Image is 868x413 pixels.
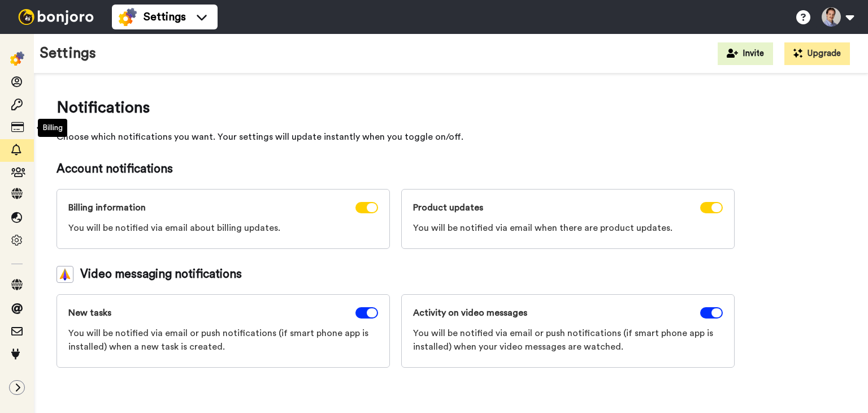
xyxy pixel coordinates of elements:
span: Choose which notifications you want. Your settings will update instantly when you toggle on/off. [57,130,735,144]
span: You will be notified via email when there are product updates. [413,221,723,235]
button: Invite [718,42,773,65]
span: Settings [144,9,186,25]
h1: Settings [40,45,96,62]
span: Product updates [413,201,483,214]
span: New tasks [68,306,111,320]
img: settings-colored.svg [10,51,24,66]
span: You will be notified via email or push notifications (if smart phone app is installed) when your ... [413,326,723,354]
img: bj-logo-header-white.svg [14,9,98,25]
span: Notifications [57,96,735,119]
span: You will be notified via email about billing updates. [68,221,378,235]
img: settings-colored.svg [119,8,137,26]
img: vm-color.svg [57,266,73,283]
span: You will be notified via email or push notifications (if smart phone app is installed) when a new... [68,326,378,354]
span: Billing [42,124,63,132]
span: Activity on video messages [413,306,527,320]
span: Account notifications [57,161,735,178]
button: Upgrade [784,42,850,65]
div: Video messaging notifications [57,266,735,283]
span: Billing information [68,201,146,214]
